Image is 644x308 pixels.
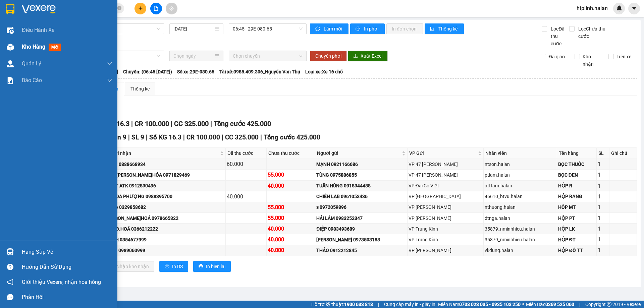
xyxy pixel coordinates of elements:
[7,294,13,300] span: message
[408,224,484,234] td: VP Trung Kính
[268,246,314,254] div: 40.000
[408,245,484,256] td: VP Võ Chí Công
[268,203,314,211] div: 55.000
[459,302,521,307] strong: 0708 023 035 - 0935 103 250
[177,68,214,75] span: Số xe: 29E-080.65
[408,191,484,202] td: VP Hà Đông
[408,213,484,224] td: VP Nguyễn Văn Cừ
[107,61,112,66] span: down
[171,120,172,128] span: |
[485,214,556,222] div: dtnga.halan
[485,161,556,168] div: ntson.halan
[546,53,568,60] span: Đã giao
[344,302,373,307] strong: 1900 633 818
[186,133,220,141] span: CR 100.000
[598,214,608,222] div: 1
[206,263,225,270] span: In biên lai
[598,203,608,211] div: 1
[117,5,121,12] span: close-circle
[219,68,300,75] span: Tài xế: 0985.409.306_Nguyễn Văn Thụ
[310,51,347,61] button: Chuyển phơi
[598,182,608,190] div: 1
[579,301,580,308] span: |
[7,44,14,51] img: warehouse-icon
[438,25,459,33] span: Thống kê
[315,26,321,32] span: sync
[22,278,101,286] span: Giới thiệu Vexere, nhận hoa hồng
[227,192,266,201] div: 40.000
[150,3,162,14] button: file-add
[165,264,169,269] span: printer
[233,51,303,61] span: Chọn chuyến
[408,170,484,180] td: VP 47 Trần Khát Chân
[409,214,482,222] div: VP [PERSON_NAME]
[22,26,54,34] span: Điều hành xe
[558,161,595,168] div: BỌC THUỐC
[558,236,595,243] div: HỘP ĐT
[154,6,158,11] span: file-add
[409,171,482,179] div: VP 47 [PERSON_NAME]
[316,171,406,179] div: TÙNG 0975886855
[135,120,169,128] span: CR 100.000
[598,192,608,201] div: 1
[7,248,14,255] img: warehouse-icon
[425,23,464,34] button: bar-chartThống kê
[174,120,209,128] span: CC 325.000
[8,8,59,42] img: logo.jpg
[485,236,556,243] div: 35879_nminhhieu.halan
[131,120,133,128] span: |
[264,133,320,141] span: Tổng cước 425.000
[233,24,303,34] span: 06:45 - 29E-080.65
[22,247,112,257] div: Hàng sắp về
[558,182,595,189] div: HỘP R
[558,203,595,211] div: HÔP MT
[316,247,406,254] div: THẢO 0912212845
[214,120,271,128] span: Tổng cước 425.000
[173,25,213,33] input: 14/09/2025
[558,225,595,233] div: HỘP LK
[316,203,406,211] div: s 0972059896
[169,6,174,11] span: aim
[305,68,343,75] span: Loại xe: Xe 16 chỗ
[558,171,595,179] div: BỌC ĐEN
[226,148,267,159] th: Đã thu cước
[316,214,406,222] div: HẢI LÂM 0983252347
[49,44,61,51] span: mới
[316,225,406,233] div: ĐIỆP 0983493689
[268,235,314,244] div: 40.000
[173,52,213,60] input: Chọn ngày
[7,264,13,270] span: question-circle
[485,171,556,179] div: ptlam.halan
[267,148,315,159] th: Chưa thu cước
[311,301,373,308] span: Hỗ trợ kỹ thuật:
[316,193,406,200] div: CHIẾN LAB 0961053436
[628,3,640,14] button: caret-down
[558,214,595,222] div: HỘP PT
[408,181,484,191] td: VP Đại Cồ Việt
[609,148,637,159] th: Ghi chú
[166,3,177,14] button: aim
[123,68,172,75] span: Chuyến: (06:45 [DATE])
[22,44,45,50] span: Kho hàng
[485,193,556,200] div: 46610_btvu.halan
[598,171,608,179] div: 1
[268,225,314,233] div: 40.000
[409,236,482,243] div: VP Trung Kính
[268,214,314,222] div: 55.000
[598,246,608,254] div: 1
[522,303,524,306] span: ⚪️
[130,85,150,93] div: Thống kê
[7,77,14,84] img: solution-icon
[105,203,224,211] div: HÙNG 0329858682
[222,133,223,141] span: |
[485,182,556,189] div: atttam.halan
[607,302,611,307] span: copyright
[348,51,388,61] button: downloadXuất Excel
[316,161,406,168] div: MẠNH 0921166686
[558,247,595,254] div: HỘP ĐỒ TT
[7,60,14,67] img: warehouse-icon
[361,52,382,60] span: Xuất Excel
[105,236,224,243] div: MẠNH 0354677999
[408,234,484,245] td: VP Trung Kính
[356,26,361,32] span: printer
